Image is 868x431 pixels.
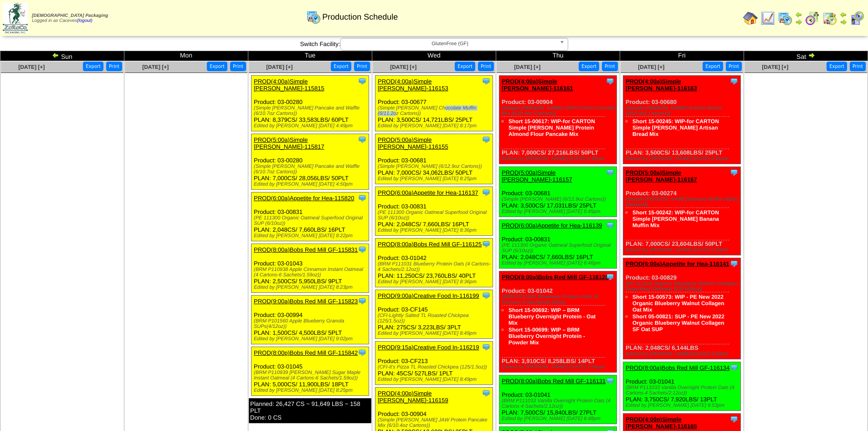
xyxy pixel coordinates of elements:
img: calendarinout.gif [822,11,837,26]
td: Tue [248,51,372,61]
div: (PE 111300 Organic Oatmeal Superfood Original SUP (6/10oz)) [254,215,369,226]
button: Print [354,62,370,71]
div: (Simple [PERSON_NAME] JAW Protein Pancake Mix (6/10.4oz Cartons)) [502,105,616,116]
button: Export [83,62,103,71]
a: PROD(9:15a)Creative Food In-116219 [378,344,479,351]
div: Edited by [PERSON_NAME] [DATE] 8:36pm [378,279,493,285]
button: Print [726,62,742,71]
td: Fri [620,51,744,61]
a: PROD(8:00a)Bobs Red Mill GF-116128 [502,274,609,280]
button: Export [331,62,351,71]
div: Product: 03-00274 PLAN: 7,000CS / 23,604LBS / 50PLT [623,167,741,255]
a: PROD(6:00a)Appetite for Hea-115820 [254,195,354,202]
a: PROD(6:00a)Appetite for Hea-116139 [502,222,602,229]
button: Export [455,62,475,71]
button: Print [230,62,246,71]
img: arrowleft.gif [840,11,847,18]
span: Logged in as Caceves [32,13,108,23]
a: [DATE] [+] [762,64,788,70]
div: Edited by [PERSON_NAME] [DATE] 9:02pm [254,336,369,342]
div: Product: 03-00829 PLAN: 2,048CS / 6,144LBS [623,258,741,359]
a: [DATE] [+] [514,64,540,70]
div: Edited by [PERSON_NAME] [DATE] 8:25pm [254,388,369,393]
td: Mon [124,51,248,61]
div: (Simple [PERSON_NAME] Banana Muffin (6/9oz Cartons)) [626,197,740,208]
img: Tooltip [358,77,367,86]
a: PROD(4:00p)Simple [PERSON_NAME]-116159 [378,390,448,404]
img: Tooltip [482,77,491,86]
img: Tooltip [482,291,491,300]
button: Print [850,62,866,71]
div: Product: 03-00904 PLAN: 7,000CS / 27,216LBS / 50PLT [499,76,617,164]
div: Edited by [PERSON_NAME] [DATE] 6:48pm [502,416,616,421]
div: Edited by [PERSON_NAME] [DATE] 8:49pm [378,377,493,382]
div: (Simple [PERSON_NAME] Pancake and Waffle (6/10.7oz Cartons)) [254,164,369,175]
div: Edited by [PERSON_NAME] [DATE] 8:23pm [254,285,369,290]
div: Edited by [PERSON_NAME] [DATE] 8:25pm [378,176,493,182]
button: Export [579,62,599,71]
div: (BRM P111033 Vanilla Overnight Protein Oats (4 Cartons-4 Sachets/2.12oz)) [626,385,740,396]
span: [DATE] [+] [266,64,293,70]
div: Product: 03-01045 PLAN: 5,000CS / 11,900LBS / 18PLT [252,347,369,396]
a: PROD(8:00p)Bobs Red Mill GF-115842 [254,349,358,356]
div: Product: 03-00280 PLAN: 7,000CS / 28,056LBS / 50PLT [252,134,369,190]
img: Tooltip [729,77,739,86]
td: Sun [0,51,124,61]
a: Short 15-00242: WIP-for CARTON Simple [PERSON_NAME] Banana Muffin Mix [632,209,719,228]
div: Edited by [PERSON_NAME] [DATE] 6:46pm [502,260,616,266]
div: Edited by [PERSON_NAME] [DATE] 9:34pm [502,364,616,370]
div: (Simple [PERSON_NAME] JAW Protein Pancake Mix (6/10.4oz Cartons)) [378,417,493,428]
a: [DATE] [+] [390,64,416,70]
a: [DATE] [+] [142,64,169,70]
div: Product: 03-00831 PLAN: 2,048CS / 7,660LBS / 16PLT [375,187,493,236]
div: (CFI-It's Pizza TL Roasted Chickpea (125/1.5oz)) [378,364,493,370]
img: zoroco-logo-small.webp [3,3,28,33]
img: Tooltip [482,389,491,398]
img: arrowright.gif [840,18,847,26]
div: (BRM P111031 Blueberry Protein Oats (4 Cartons-4 Sachets/2.12oz)) [378,261,493,272]
div: Edited by [PERSON_NAME] [DATE] 8:22pm [254,233,369,239]
div: Product: 03-01041 PLAN: 3,750CS / 7,920LBS / 13PLT [623,362,741,411]
span: Production Schedule [322,12,398,22]
div: Edited by [PERSON_NAME] [DATE] 6:45pm [502,209,616,214]
a: Short 15-00699: WIP – BRM Blueberry Overnight Protein - Powder Mix [508,327,585,346]
div: Product: 03-00681 PLAN: 3,500CS / 17,031LBS / 25PLT [499,167,617,217]
div: Edited by [PERSON_NAME] [DATE] 6:51pm [626,247,740,253]
div: (Simple [PERSON_NAME] (6/12.9oz Cartons)) [378,164,493,169]
button: Export [207,62,227,71]
a: [DATE] [+] [18,64,45,70]
a: PROD(6:00a)Appetite for Hea-116141 [626,260,729,267]
a: PROD(5:00a)Simple [PERSON_NAME]-115817 [254,136,324,150]
div: (BRM P111033 Vanilla Overnight Protein Oats (4 Cartons-4 Sachets/2.12oz)) [502,398,616,409]
a: (logout) [77,18,92,23]
td: Sat [744,51,868,61]
a: PROD(8:00a)Bobs Red Mill GF-116125 [378,241,482,248]
div: Edited by [PERSON_NAME] [DATE] 8:49pm [378,331,493,336]
img: arrowleft.gif [795,11,802,18]
div: Edited by [PERSON_NAME] [DATE] 4:49pm [254,123,369,129]
img: arrowright.gif [808,52,815,59]
img: Tooltip [358,193,367,203]
img: arrowright.gif [795,18,802,26]
img: Tooltip [606,168,615,177]
a: PROD(6:00a)Appetite for Hea-116137 [378,189,478,196]
a: PROD(4:00a)Simple [PERSON_NAME]-116163 [626,78,697,92]
div: (Simple [PERSON_NAME] Pancake and Waffle (6/10.7oz Cartons)) [254,105,369,116]
div: Product: 03-00681 PLAN: 7,000CS / 34,062LBS / 50PLT [375,134,493,184]
div: Planned: 26,427 CS ~ 91,649 LBS ~ 158 PLT Done: 0 CS [249,398,371,423]
img: Tooltip [606,77,615,86]
img: Tooltip [729,415,739,424]
a: PROD(4:00a)Simple [PERSON_NAME]-116153 [378,78,448,92]
div: (Simple [PERSON_NAME] (6/12.9oz Cartons)) [502,197,616,202]
img: Tooltip [729,168,739,177]
img: Tooltip [729,363,739,372]
img: Tooltip [358,348,367,357]
img: Tooltip [358,245,367,254]
img: Tooltip [358,296,367,306]
a: Short 15-00692: WIP – BRM Blueberry Overnight Protein - Oat Mix [508,307,596,326]
a: Short 05-00821: SUP - PE New 2022 Organic Blueberry Walnut Collagen SF Oat SUP [632,313,724,332]
a: PROD(4:00a)Simple [PERSON_NAME]-116161 [502,78,573,92]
